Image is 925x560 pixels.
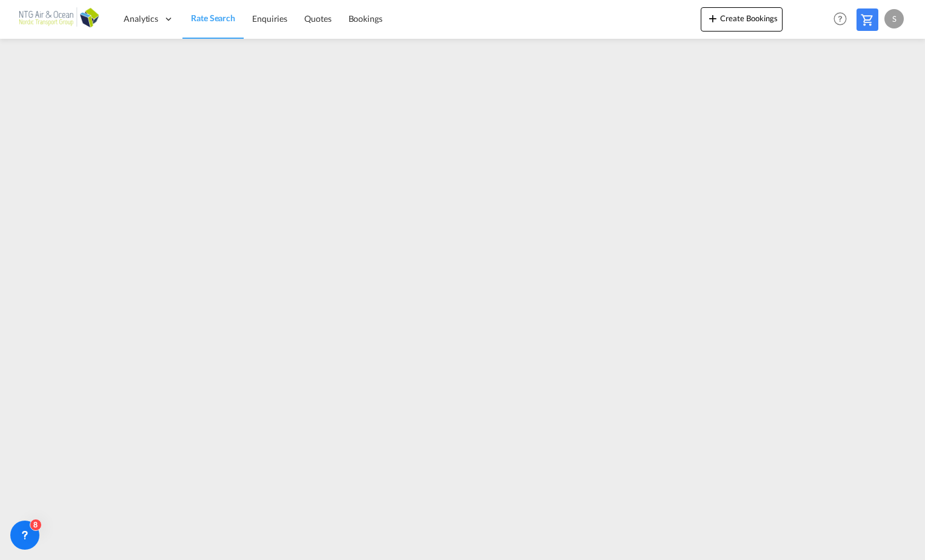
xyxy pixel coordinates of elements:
[884,9,904,28] div: S
[304,13,331,24] span: Quotes
[706,11,720,25] md-icon: icon-plus 400-fg
[124,13,158,25] span: Analytics
[830,8,850,29] span: Help
[349,13,382,24] span: Bookings
[18,5,100,33] img: af31b1c0b01f11ecbc353f8e72265e29.png
[252,13,287,24] span: Enquiries
[701,7,783,32] button: icon-plus 400-fgCreate Bookings
[191,13,235,23] span: Rate Search
[830,8,857,30] div: Help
